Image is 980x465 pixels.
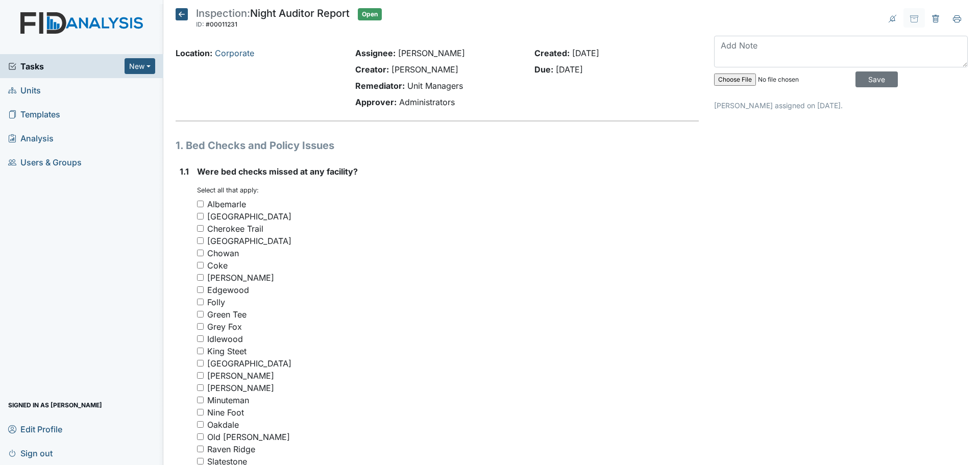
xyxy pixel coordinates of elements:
span: Users & Groups [8,154,82,170]
div: [PERSON_NAME] [207,370,274,382]
input: Green Tee [197,311,204,317]
div: Folly [207,296,225,308]
div: Minuteman [207,394,249,406]
input: Nine Foot [197,409,204,415]
div: [PERSON_NAME] [207,272,274,284]
input: King Steet [197,348,204,354]
strong: Location: [176,48,212,58]
strong: Due: [534,64,553,75]
span: Open [358,8,382,20]
div: Coke [207,259,228,272]
input: [PERSON_NAME] [197,384,204,391]
input: Coke [197,262,204,268]
input: Raven Ridge [197,446,204,452]
span: [DATE] [572,48,599,58]
div: Nine Foot [207,406,244,419]
div: Grey Fox [207,321,242,333]
span: [DATE] [556,64,583,75]
input: [GEOGRAPHIC_DATA] [197,237,204,244]
strong: Remediator: [355,81,405,91]
input: [GEOGRAPHIC_DATA] [197,213,204,219]
div: King Steet [207,345,247,357]
div: [GEOGRAPHIC_DATA] [207,357,291,370]
input: Old [PERSON_NAME] [197,433,204,440]
label: 1.1 [180,165,189,178]
div: Night Auditor Report [196,8,350,31]
input: Oakdale [197,421,204,428]
small: Select all that apply: [197,186,259,194]
span: Edit Profile [8,421,62,437]
strong: Assignee: [355,48,396,58]
div: [GEOGRAPHIC_DATA] [207,210,291,223]
input: Albemarle [197,201,204,207]
input: Save [855,71,898,87]
span: Analysis [8,130,54,146]
div: Old [PERSON_NAME] [207,431,290,443]
div: Oakdale [207,419,239,431]
h1: 1. Bed Checks and Policy Issues [176,138,699,153]
span: #00011231 [206,20,237,28]
input: Edgewood [197,286,204,293]
span: Sign out [8,445,53,461]
p: [PERSON_NAME] assigned on [DATE]. [714,100,968,111]
input: Slatestone [197,458,204,464]
span: Administrators [399,97,455,107]
input: Grey Fox [197,323,204,330]
span: Signed in as [PERSON_NAME] [8,397,102,413]
strong: Created: [534,48,570,58]
span: [PERSON_NAME] [391,64,458,75]
div: [PERSON_NAME] [207,382,274,394]
strong: Approver: [355,97,397,107]
div: Cherokee Trail [207,223,263,235]
input: [GEOGRAPHIC_DATA] [197,360,204,366]
div: [GEOGRAPHIC_DATA] [207,235,291,247]
span: Unit Managers [407,81,463,91]
div: Edgewood [207,284,249,296]
div: Idlewood [207,333,243,345]
span: ID: [196,20,204,28]
strong: Creator: [355,64,389,75]
span: Templates [8,106,60,122]
div: Albemarle [207,198,246,210]
div: Raven Ridge [207,443,255,455]
span: Units [8,82,41,98]
input: Idlewood [197,335,204,342]
div: Chowan [207,247,239,259]
input: Cherokee Trail [197,225,204,232]
a: Corporate [215,48,254,58]
span: [PERSON_NAME] [398,48,465,58]
input: [PERSON_NAME] [197,274,204,281]
span: Inspection: [196,7,250,19]
input: Chowan [197,250,204,256]
input: Folly [197,299,204,305]
span: Were bed checks missed at any facility? [197,166,358,177]
a: Tasks [8,60,125,72]
button: New [125,58,155,74]
input: Minuteman [197,397,204,403]
input: [PERSON_NAME] [197,372,204,379]
div: Green Tee [207,308,247,321]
